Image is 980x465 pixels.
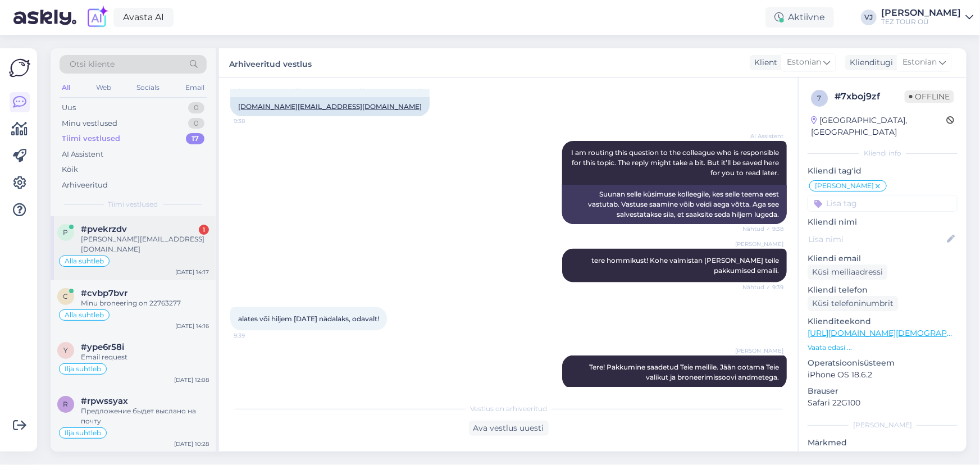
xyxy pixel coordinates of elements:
span: #cvbp7bvr [81,288,127,298]
span: 9:38 [234,117,276,125]
span: [PERSON_NAME] [735,347,783,355]
div: Minu broneering on 22763277 [81,298,209,308]
div: [DATE] 14:17 [175,268,209,276]
div: 0 [188,118,204,129]
div: [DATE] 12:08 [174,376,209,384]
div: All [60,80,72,95]
span: AI Assistent [741,132,783,140]
div: Arhiveeritud [62,180,108,191]
div: Uus [62,102,76,113]
div: [GEOGRAPHIC_DATA], [GEOGRAPHIC_DATA] [811,115,946,138]
div: Klienditugi [845,57,893,69]
div: [DATE] 10:28 [174,440,209,448]
div: Küsi telefoninumbrit [808,296,898,311]
span: Ilja suhtleb [65,366,101,372]
p: Kliendi email [808,253,958,265]
span: c [63,292,69,300]
div: [DATE] 14:16 [175,322,209,330]
span: Alla suhtleb [65,312,104,318]
input: Lisa tag [808,195,958,212]
p: Vaata edasi ... [808,343,958,353]
div: [PERSON_NAME] [881,8,961,17]
div: Minu vestlused [62,118,117,129]
div: Kliendi info [808,148,958,158]
div: Kõik [62,164,78,175]
div: [PERSON_NAME][EMAIL_ADDRESS][DOMAIN_NAME] [81,234,209,254]
span: Otsi kliente [70,58,115,70]
span: Offline [905,90,954,103]
div: Socials [134,80,162,95]
span: 7 [818,94,822,102]
span: 9:39 [234,331,276,340]
span: Estonian [787,56,821,69]
span: Estonian [902,56,937,69]
input: Lisa nimi [808,233,945,245]
span: Nähtud ✓ 9:38 [741,225,783,233]
div: Предложение быдет выслано на почту [81,406,209,426]
span: #pvekrzdv [81,224,127,234]
div: 17 [186,133,204,144]
span: tere hommikust! Kohe valmistan [PERSON_NAME] teile pakkumised emaili. [591,256,781,275]
div: Küsi meiliaadressi [808,265,887,280]
div: Suunan selle küsimuse kolleegile, kes selle teema eest vastutab. Vastuse saamine võib veidi aega ... [562,185,787,224]
div: Tiimi vestlused [62,133,120,144]
span: I am routing this question to the colleague who is responsible for this topic. The reply might ta... [571,148,781,177]
a: [PERSON_NAME]TEZ TOUR OÜ [881,8,973,26]
span: Nähtud ✓ 9:39 [741,283,783,291]
a: [DOMAIN_NAME][EMAIL_ADDRESS][DOMAIN_NAME] [238,102,422,111]
span: Vestlus on arhiveeritud [470,404,547,414]
p: Märkmed [808,437,958,449]
a: Avasta AI [113,8,174,27]
div: VJ [861,10,877,25]
span: r [63,400,69,408]
div: # 7xboj9zf [835,90,905,103]
span: Ilja suhtleb [65,430,101,436]
span: [PERSON_NAME] [815,183,874,189]
p: Kliendi tag'id [808,165,958,177]
div: [PERSON_NAME] [808,420,958,430]
div: Web [94,80,113,95]
p: Kliendi telefon [808,284,958,296]
span: Alla suhtleb [65,258,104,265]
div: TEZ TOUR OÜ [881,17,961,26]
img: Askly Logo [9,57,30,79]
span: #ype6r58i [81,342,124,352]
div: 0 [188,102,204,113]
div: AI Assistent [62,149,103,160]
label: Arhiveeritud vestlus [229,55,312,70]
div: Email request [81,352,209,362]
p: Klienditeekond [808,316,958,327]
span: p [63,228,69,236]
div: Aktiivne [765,7,834,28]
img: explore-ai [85,6,109,29]
div: Email [183,80,207,95]
div: Klient [750,57,777,69]
span: #rpwssyax [81,396,128,406]
p: iPhone OS 18.6.2 [808,369,958,381]
span: Tiimi vestlused [108,199,158,209]
span: [PERSON_NAME] [735,240,783,248]
p: Kliendi nimi [808,216,958,228]
span: Tere! Pakkumine saadetud Teie meilile. Jään ootama Teie valikut ja broneerimissoovi andmetega. [589,363,781,381]
p: Brauser [808,385,958,397]
div: Ava vestlus uuesti [469,421,549,436]
p: Operatsioonisüsteem [808,357,958,369]
p: Safari 22G100 [808,397,958,409]
span: alates või hiljem [DATE] nädalaks, odavalt! [238,314,379,323]
span: y [63,346,68,354]
div: 1 [199,225,209,235]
